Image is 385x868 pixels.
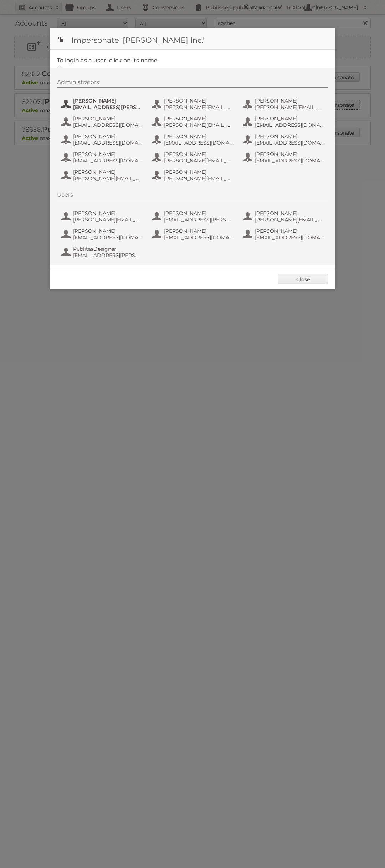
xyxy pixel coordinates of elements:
button: [PERSON_NAME] [PERSON_NAME][EMAIL_ADDRESS][DOMAIN_NAME] [61,168,144,182]
span: [PERSON_NAME] [164,115,233,122]
span: [PERSON_NAME] [73,98,142,104]
button: [PERSON_NAME] [EMAIL_ADDRESS][DOMAIN_NAME] [61,132,144,147]
span: PublitasDesigner [73,246,142,252]
span: [EMAIL_ADDRESS][PERSON_NAME][DOMAIN_NAME] [164,216,233,223]
h1: Impersonate '[PERSON_NAME] Inc.' [50,28,335,50]
span: [EMAIL_ADDRESS][PERSON_NAME][DOMAIN_NAME] [73,104,142,110]
span: [PERSON_NAME] [73,115,142,122]
legend: To login as a user, click on its name [57,57,158,64]
span: [EMAIL_ADDRESS][DOMAIN_NAME] [164,140,233,146]
button: [PERSON_NAME] [PERSON_NAME][EMAIL_ADDRESS][PERSON_NAME][DOMAIN_NAME] [61,209,144,224]
span: [PERSON_NAME][EMAIL_ADDRESS][DOMAIN_NAME] [164,157,233,164]
a: Close [278,274,328,284]
span: [PERSON_NAME][EMAIL_ADDRESS][DOMAIN_NAME] [73,175,142,182]
span: [PERSON_NAME] [164,228,233,234]
span: [PERSON_NAME] [255,151,324,157]
span: [PERSON_NAME] [164,151,233,157]
span: [PERSON_NAME] [73,210,142,216]
button: [PERSON_NAME] [EMAIL_ADDRESS][DOMAIN_NAME] [152,132,235,147]
button: [PERSON_NAME] [EMAIL_ADDRESS][DOMAIN_NAME] [242,150,326,164]
span: [PERSON_NAME] [73,133,142,140]
button: [PERSON_NAME] [EMAIL_ADDRESS][DOMAIN_NAME] [152,227,235,241]
span: [EMAIL_ADDRESS][PERSON_NAME][DOMAIN_NAME] [73,252,142,258]
span: [PERSON_NAME][EMAIL_ADDRESS][PERSON_NAME][DOMAIN_NAME] [255,216,324,223]
button: [PERSON_NAME] [PERSON_NAME][EMAIL_ADDRESS][DOMAIN_NAME] [152,150,235,164]
span: [EMAIL_ADDRESS][DOMAIN_NAME] [164,234,233,241]
span: [PERSON_NAME] [73,169,142,175]
button: [PERSON_NAME] [PERSON_NAME][EMAIL_ADDRESS][DOMAIN_NAME] [152,115,235,129]
span: [EMAIL_ADDRESS][DOMAIN_NAME] [255,140,324,146]
span: [EMAIL_ADDRESS][DOMAIN_NAME] [73,234,142,241]
span: [PERSON_NAME][EMAIL_ADDRESS][DOMAIN_NAME] [164,175,233,182]
span: [PERSON_NAME] [73,151,142,157]
span: [PERSON_NAME] [164,169,233,175]
span: [EMAIL_ADDRESS][DOMAIN_NAME] [255,157,324,164]
button: PublitasDesigner [EMAIL_ADDRESS][PERSON_NAME][DOMAIN_NAME] [61,245,144,259]
button: [PERSON_NAME] [PERSON_NAME][EMAIL_ADDRESS][PERSON_NAME][DOMAIN_NAME] [242,209,326,224]
button: [PERSON_NAME] [EMAIL_ADDRESS][DOMAIN_NAME] [61,150,144,164]
span: [PERSON_NAME] [164,210,233,216]
span: [PERSON_NAME] [73,228,142,234]
span: [EMAIL_ADDRESS][DOMAIN_NAME] [73,140,142,146]
span: [PERSON_NAME] [255,210,324,216]
span: [PERSON_NAME][EMAIL_ADDRESS][DOMAIN_NAME] [164,122,233,128]
span: [PERSON_NAME] [255,115,324,122]
button: [PERSON_NAME] [EMAIL_ADDRESS][PERSON_NAME][DOMAIN_NAME] [152,209,235,224]
span: [PERSON_NAME] [164,98,233,104]
span: [EMAIL_ADDRESS][DOMAIN_NAME] [255,122,324,128]
button: [PERSON_NAME] [EMAIL_ADDRESS][PERSON_NAME][DOMAIN_NAME] [61,97,144,111]
button: [PERSON_NAME] [PERSON_NAME][EMAIL_ADDRESS][DOMAIN_NAME] [152,168,235,182]
span: [EMAIL_ADDRESS][DOMAIN_NAME] [73,157,142,164]
span: [PERSON_NAME][EMAIL_ADDRESS][PERSON_NAME][DOMAIN_NAME] [73,216,142,223]
span: [EMAIL_ADDRESS][DOMAIN_NAME] [73,122,142,128]
button: [PERSON_NAME] [EMAIL_ADDRESS][DOMAIN_NAME] [242,115,326,129]
span: [PERSON_NAME] [255,98,324,104]
span: [PERSON_NAME] [164,133,233,140]
div: Administrators [57,79,328,88]
span: [PERSON_NAME] [255,228,324,234]
button: [PERSON_NAME] [EMAIL_ADDRESS][DOMAIN_NAME] [242,132,326,147]
button: [PERSON_NAME] [EMAIL_ADDRESS][DOMAIN_NAME] [61,227,144,241]
button: [PERSON_NAME] [EMAIL_ADDRESS][DOMAIN_NAME] [61,115,144,129]
button: [PERSON_NAME] [PERSON_NAME][EMAIL_ADDRESS][DOMAIN_NAME] [152,97,235,111]
button: [PERSON_NAME] [PERSON_NAME][EMAIL_ADDRESS][PERSON_NAME][DOMAIN_NAME] [242,97,326,111]
button: [PERSON_NAME] [EMAIL_ADDRESS][DOMAIN_NAME] [242,227,326,241]
span: [EMAIL_ADDRESS][DOMAIN_NAME] [255,234,324,241]
span: [PERSON_NAME][EMAIL_ADDRESS][DOMAIN_NAME] [164,104,233,110]
span: [PERSON_NAME][EMAIL_ADDRESS][PERSON_NAME][DOMAIN_NAME] [255,104,324,110]
div: Users [57,191,328,200]
span: [PERSON_NAME] [255,133,324,140]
